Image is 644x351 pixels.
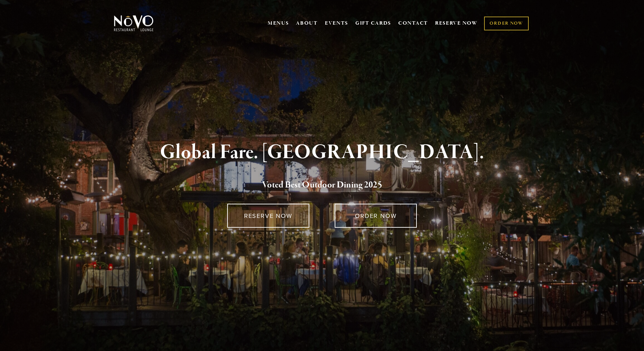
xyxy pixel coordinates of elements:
[125,178,519,192] h2: 5
[355,17,391,30] a: GIFT CARDS
[335,204,417,228] a: ORDER NOW
[484,17,528,30] a: ORDER NOW
[325,20,348,27] a: EVENTS
[113,15,155,32] img: Novo Restaurant &amp; Lounge
[296,20,318,27] a: ABOUT
[160,140,484,165] strong: Global Fare. [GEOGRAPHIC_DATA].
[262,179,378,192] a: Voted Best Outdoor Dining 202
[435,17,478,30] a: RESERVE NOW
[398,17,428,30] a: CONTACT
[268,20,289,27] a: MENUS
[227,204,309,228] a: RESERVE NOW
